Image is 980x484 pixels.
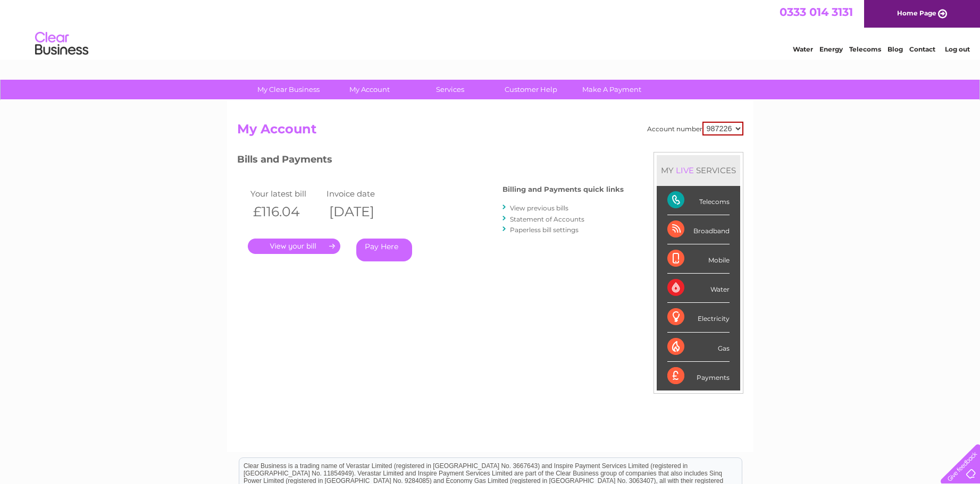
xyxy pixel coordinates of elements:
[239,6,742,52] div: Clear Business is a trading name of Verastar Limited (registered in [GEOGRAPHIC_DATA] No. 3667643...
[248,186,324,201] td: Your latest bill
[245,80,332,99] a: My Clear Business
[667,186,730,215] div: Telecoms
[887,45,903,53] a: Blog
[406,80,494,99] a: Services
[674,165,696,175] div: LIVE
[667,215,730,244] div: Broadband
[793,45,813,53] a: Water
[667,333,730,362] div: Gas
[356,239,412,261] a: Pay Here
[667,362,730,390] div: Payments
[510,215,584,223] a: Statement of Accounts
[945,45,970,53] a: Log out
[237,152,624,171] h3: Bills and Payments
[667,274,730,303] div: Water
[849,45,881,53] a: Telecoms
[647,122,743,135] div: Account number
[248,201,324,223] th: £116.04
[502,185,624,193] h4: Billing and Payments quick links
[324,186,400,201] td: Invoice date
[237,122,743,142] h2: My Account
[487,80,575,99] a: Customer Help
[324,201,400,223] th: [DATE]
[568,80,656,99] a: Make A Payment
[510,204,568,212] a: View previous bills
[819,45,843,53] a: Energy
[780,5,853,19] a: 0333 014 3131
[909,45,935,53] a: Contact
[667,244,730,274] div: Mobile
[667,303,730,332] div: Electricity
[248,239,340,254] a: .
[510,226,579,234] a: Paperless bill settings
[325,80,413,99] a: My Account
[35,28,89,60] img: logo.png
[657,155,740,185] div: MY SERVICES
